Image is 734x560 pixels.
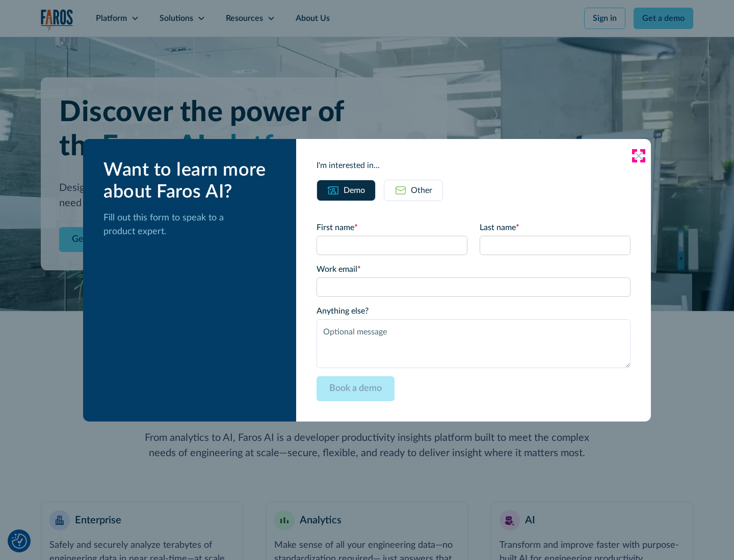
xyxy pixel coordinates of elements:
div: I'm interested in... [317,159,631,172]
div: Demo [344,184,365,197]
label: Work email [317,263,631,275]
div: Want to learn more about Faros AI? [103,159,280,203]
div: Other [411,184,432,197]
form: Email Form [317,221,631,401]
label: Last name [480,221,631,234]
label: First name [317,221,467,234]
input: Book a demo [317,376,395,401]
label: Anything else? [317,305,631,317]
p: Fill out this form to speak to a product expert. [103,211,280,239]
